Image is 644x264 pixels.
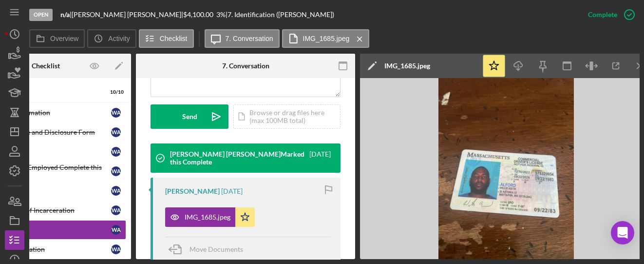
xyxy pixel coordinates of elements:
[170,150,308,166] div: [PERSON_NAME] [PERSON_NAME] Marked this Complete
[139,29,194,48] button: Checklist
[303,35,350,42] label: IMG_1685.jpeg
[111,147,121,157] div: W A
[182,104,197,129] div: Send
[226,11,334,19] div: | 7. Identification ([PERSON_NAME])
[32,62,60,70] div: Checklist
[222,62,269,70] div: 7. Conversation
[282,29,370,48] button: IMG_1685.jpeg
[111,225,121,235] div: W A
[29,29,85,48] button: Overview
[111,127,121,137] div: W A
[588,5,617,24] div: Complete
[160,35,188,42] label: Checklist
[185,213,230,221] div: IMG_1685.jpeg
[611,221,634,244] div: Open Intercom Messenger
[108,35,130,42] label: Activity
[165,207,255,227] button: IMG_1685.jpeg
[106,89,124,95] div: 10 / 10
[309,150,331,166] time: 2025-08-06 14:10
[60,11,72,19] div: |
[578,5,639,24] button: Complete
[111,244,121,254] div: W A
[205,29,280,48] button: 7. Conversation
[72,11,183,19] div: [PERSON_NAME] [PERSON_NAME] |
[60,10,70,19] b: n/a
[50,35,78,42] label: Overview
[183,11,216,19] div: $4,100.00
[111,186,121,196] div: W A
[111,205,121,215] div: W A
[384,62,430,70] div: IMG_1685.jpeg
[29,9,53,21] div: Open
[221,187,243,195] time: 2025-08-05 21:14
[165,187,220,195] div: [PERSON_NAME]
[151,104,228,129] button: Send
[111,166,121,176] div: W A
[216,11,226,19] div: 3 %
[87,29,136,48] button: Activity
[111,108,121,118] div: W A
[189,245,243,253] span: Move Documents
[165,237,253,262] button: Move Documents
[226,35,273,42] label: 7. Conversation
